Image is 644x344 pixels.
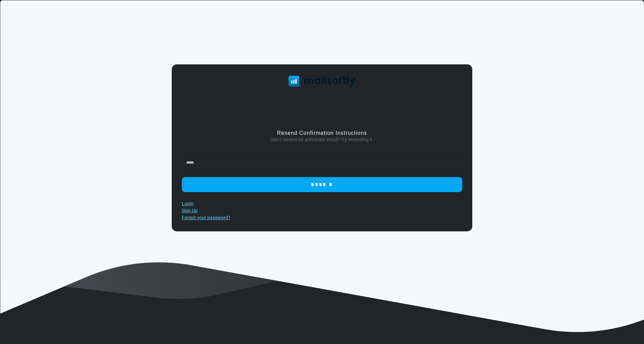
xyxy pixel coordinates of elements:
a: Forgot your password? [182,215,230,220]
img: Mailsoftly [288,76,356,87]
a: Sign Up [182,208,198,213]
h3: Resend Confirmation Instructions [182,130,462,136]
p: Didn't receive an activation email? Try resending it. [182,136,462,143]
a: Login [182,201,194,206]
